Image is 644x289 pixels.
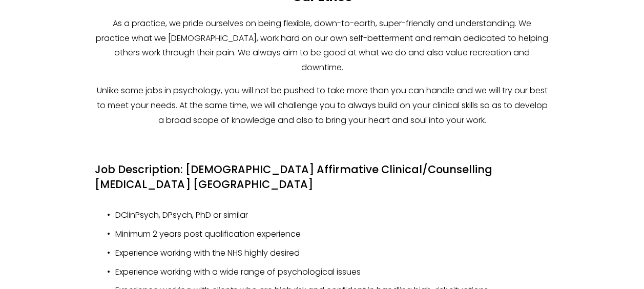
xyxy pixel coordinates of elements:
[115,208,549,223] p: DClinPsych, DPsych, PhD or similar
[115,246,549,261] p: Experience working with the NHS highly desired
[95,16,549,75] p: As a practice, we pride ourselves on being flexible, down-to-earth, super-friendly and understand...
[115,265,549,280] p: Experience working with a wide range of psychological issues
[95,162,549,192] h4: Job Description: [DEMOGRAPHIC_DATA] Affirmative Clinical/Counselling [MEDICAL_DATA] [GEOGRAPHIC_D...
[95,84,549,128] p: Unlike some jobs in psychology, you will not be pushed to take more than you can handle and we wi...
[115,227,549,242] p: Minimum 2 years post qualification experience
